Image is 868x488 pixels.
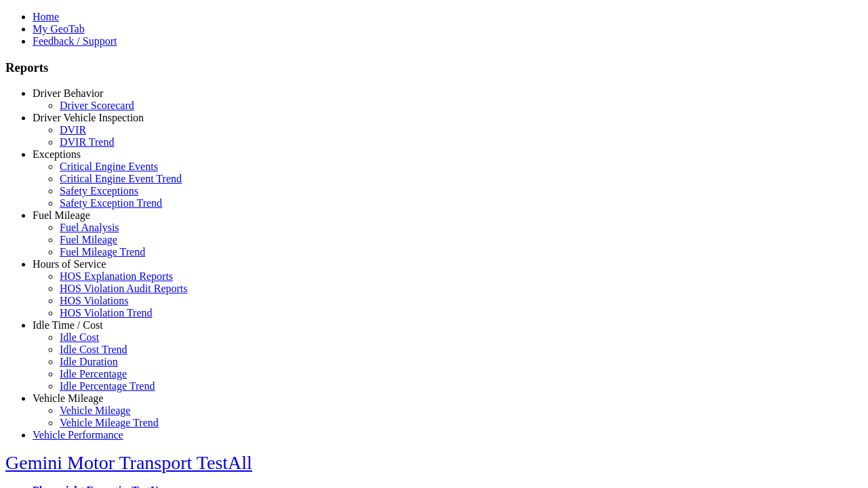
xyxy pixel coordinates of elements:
[33,87,103,99] a: Driver Behavior
[33,23,85,35] a: My GeoTab
[60,100,134,111] a: Driver Scorecard
[33,11,59,22] a: Home
[60,405,130,416] a: Vehicle Mileage
[60,234,117,245] a: Fuel Mileage
[33,35,117,47] a: Feedback / Support
[60,368,127,380] a: Idle Percentage
[60,136,114,148] a: DVIR Trend
[60,124,86,136] a: DVIR
[5,452,252,473] a: Gemini Motor Transport TestAll
[60,295,128,306] a: HOS Violations
[60,283,188,294] a: HOS Violation Audit Reports
[60,161,158,172] a: Critical Engine Events
[60,185,138,197] a: Safety Exceptions
[60,417,159,428] a: Vehicle Mileage Trend
[60,246,145,258] a: Fuel Mileage Trend
[60,307,153,319] a: HOS Violation Trend
[5,60,863,75] h3: Reports
[33,258,106,270] a: Hours of Service
[33,429,123,441] a: Vehicle Performance
[60,173,182,184] a: Critical Engine Event Trend
[33,112,144,123] a: Driver Vehicle Inspection
[60,344,127,355] a: Idle Cost Trend
[60,331,99,343] a: Idle Cost
[60,356,118,367] a: Idle Duration
[60,270,173,282] a: HOS Explanation Reports
[33,319,103,331] a: Idle Time / Cost
[33,209,90,221] a: Fuel Mileage
[33,392,103,404] a: Vehicle Mileage
[60,380,155,392] a: Idle Percentage Trend
[60,222,119,233] a: Fuel Analysis
[60,197,162,209] a: Safety Exception Trend
[33,148,81,160] a: Exceptions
